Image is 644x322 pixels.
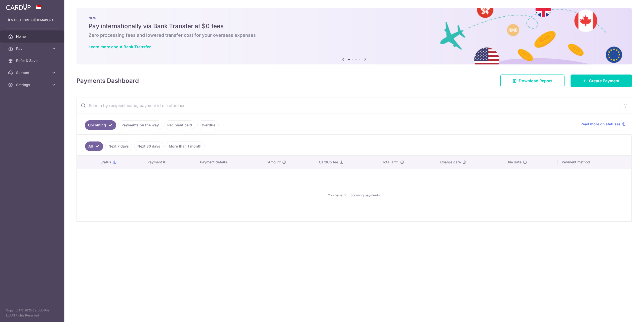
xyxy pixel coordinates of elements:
a: Next 7 days [105,141,132,151]
a: Upcoming [85,120,116,130]
span: Amount [268,160,281,165]
span: Status [100,160,111,165]
div: You have no upcoming payments. [83,173,625,217]
span: Create Payment [589,78,620,84]
a: Read more on statuses [581,122,626,127]
a: Download Report [500,75,565,87]
span: Pay [16,46,49,51]
th: Payment ID [143,156,196,169]
th: Payment details [196,156,264,169]
img: Bank transfer banner [76,8,632,64]
span: Total amt. [382,160,399,165]
a: Create Payment [571,75,632,87]
th: Payment method [558,156,631,169]
span: Due date [506,160,521,165]
a: Recipient paid [164,120,195,130]
a: Next 30 days [134,141,164,151]
span: Home [16,34,49,39]
span: Download Report [519,78,552,84]
a: Overdue [197,120,219,130]
a: More than 1 month [166,141,205,151]
img: CardUp [6,4,31,10]
a: Learn more about Bank Transfer [89,44,151,49]
h6: Zero processing fees and lowered transfer cost for your overseas expenses [89,32,620,38]
a: Payments on the way [118,120,162,130]
input: Search by recipient name, payment id or reference [77,97,620,114]
p: NEW [89,16,620,20]
span: Support [16,70,49,75]
h5: Pay internationally via Bank Transfer at $0 fees [89,22,620,30]
h4: Payments Dashboard [76,76,139,85]
span: CardUp fee [319,160,338,165]
span: Read more on statuses [581,122,621,127]
span: Refer & Save [16,58,49,63]
span: Settings [16,82,49,87]
p: [EMAIL_ADDRESS][DOMAIN_NAME] [8,18,56,23]
a: All [85,141,103,151]
span: Charge date [440,160,461,165]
